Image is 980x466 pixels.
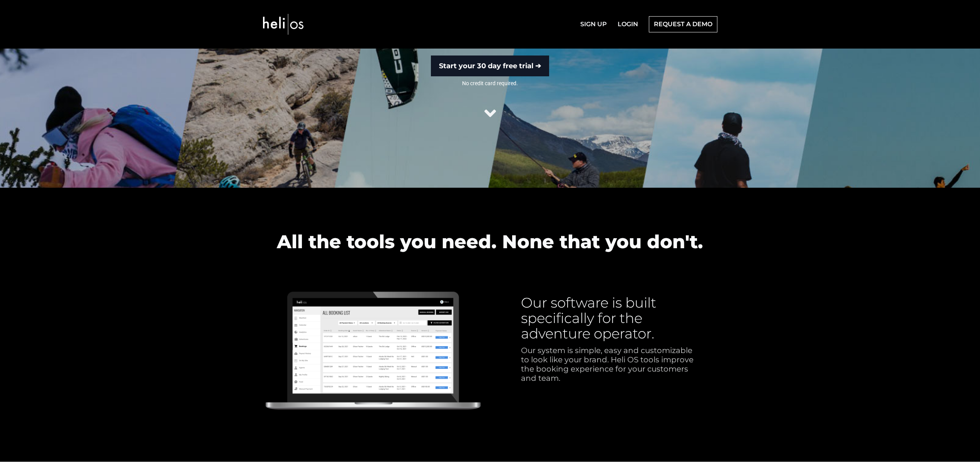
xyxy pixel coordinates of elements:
a: SIGN UP [576,17,611,32]
span: No credit card required. [322,79,658,87]
h2: All the tools you need. None that you don't. [263,231,717,253]
p: Our system is simple, easy and customizable to look like your brand. Heli OS tools improve the bo... [521,346,695,383]
img: Heli OS Logo [263,5,303,44]
a: REQUEST A DEMO [649,16,717,32]
a: LOGIN [613,17,643,32]
h3: Our software is built specifically for the adventure operator. [521,295,695,341]
a: Start your 30 day free trial ➔ [431,56,549,76]
img: phone features [263,289,482,419]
